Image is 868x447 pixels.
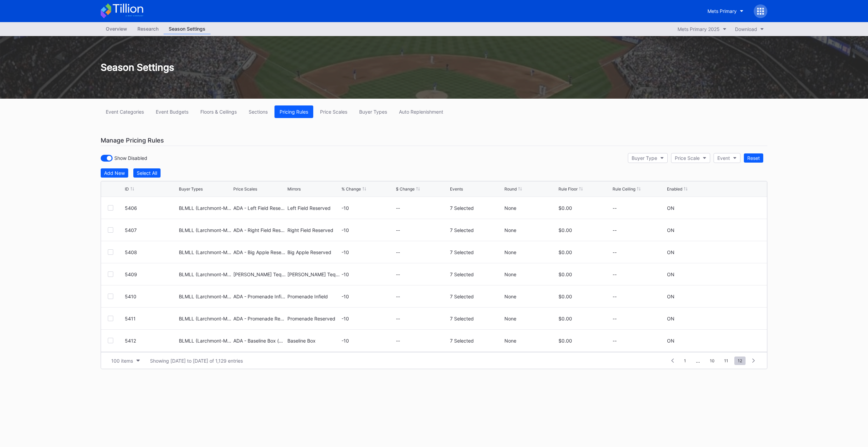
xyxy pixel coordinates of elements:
[233,316,286,321] div: ADA - Promenade Reserved (5581)
[613,294,665,299] div: --
[450,271,502,277] div: 7 Selected
[195,105,242,118] button: Floors & Ceilings
[156,109,188,115] div: Event Budgets
[179,271,231,277] div: BLMLL (Larchmont-Mamaroneck LL)
[354,105,392,118] button: Buyer Types
[101,24,132,34] a: Overview
[558,249,611,255] div: $0.00
[104,170,125,176] div: Add New
[667,294,674,299] div: ON
[674,24,730,34] button: Mets Primary 2025
[744,153,763,163] button: Reset
[667,338,674,344] div: ON
[678,26,720,32] div: Mets Primary 2025
[450,249,502,255] div: 7 Selected
[341,316,394,321] div: -10
[734,357,746,365] span: 12
[396,316,448,321] div: --
[179,205,231,211] div: BLMLL (Larchmont-Mamaroneck LL)
[675,155,700,161] div: Price Scale
[151,105,194,118] button: Event Budgets
[125,249,177,255] div: 5408
[450,186,463,192] div: Events
[450,338,502,344] div: 7 Selected
[714,153,740,163] button: Event
[450,205,502,211] div: 7 Selected
[558,316,611,321] div: $0.00
[341,294,394,299] div: -10
[164,24,211,34] a: Season Settings
[125,271,177,277] div: 5409
[249,109,268,115] div: Sections
[111,358,133,364] div: 100 items
[287,205,340,211] div: Left Field Reserved
[359,109,387,115] div: Buyer Types
[233,205,286,211] div: ADA - Left Field Reserved (6733)
[200,109,237,115] div: Floors & Ceilings
[632,155,657,161] div: Buyer Type
[717,155,730,161] div: Event
[132,24,164,34] a: Research
[125,316,177,321] div: 5411
[341,205,394,211] div: -10
[341,227,394,233] div: -10
[179,316,231,321] div: BLMLL (Larchmont-Mamaroneck LL)
[396,249,448,255] div: --
[504,338,557,344] div: None
[504,271,557,277] div: None
[396,186,415,192] div: $ Change
[101,105,149,118] button: Event Categories
[735,26,757,32] div: Download
[101,24,132,34] div: Overview
[244,105,273,118] button: Sections
[287,338,340,344] div: Baseline Box
[667,316,674,321] div: ON
[233,271,286,277] div: [PERSON_NAME] Tequila Porch (5533)
[287,271,340,277] div: [PERSON_NAME] Tequila Porch
[628,153,668,163] button: Buyer Type
[558,186,578,192] div: Rule Floor
[341,249,394,255] div: -10
[125,338,177,344] div: 5412
[125,205,177,211] div: 5406
[179,186,203,192] div: Buyer Types
[320,109,347,115] div: Price Scales
[706,357,718,365] span: 10
[396,294,448,299] div: --
[504,249,557,255] div: None
[504,294,557,299] div: None
[504,316,557,321] div: None
[101,135,767,146] div: Manage Pricing Rules
[504,227,557,233] div: None
[233,294,286,299] div: ADA - Promenade Infield (5580)
[179,249,231,255] div: BLMLL (Larchmont-Mamaroneck LL)
[150,358,243,364] div: Showing [DATE] to [DATE] of 1,129 entries
[396,338,448,344] div: --
[108,356,143,365] button: 100 items
[691,358,705,364] div: ...
[613,205,665,211] div: --
[613,316,665,321] div: --
[558,338,611,344] div: $0.00
[179,294,231,299] div: BLMLL (Larchmont-Mamaroneck LL)
[747,155,760,161] div: Reset
[450,316,502,321] div: 7 Selected
[394,105,448,118] a: Auto Replenishment
[504,205,557,211] div: None
[702,5,749,17] button: Mets Primary
[396,227,448,233] div: --
[504,186,517,192] div: Round
[315,105,352,118] button: Price Scales
[558,205,611,211] div: $0.00
[341,271,394,277] div: -10
[667,249,674,255] div: ON
[613,271,665,277] div: --
[721,357,732,365] span: 11
[732,24,767,34] button: Download
[179,227,231,233] div: BLMLL (Larchmont-Mamaroneck LL)
[707,8,737,14] div: Mets Primary
[450,227,502,233] div: 7 Selected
